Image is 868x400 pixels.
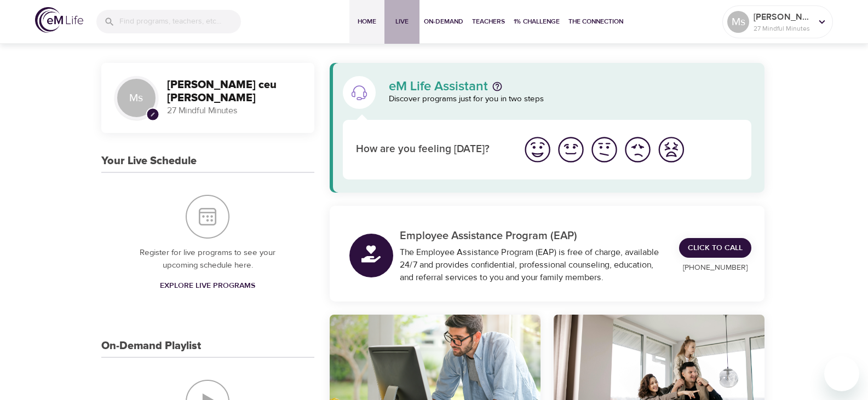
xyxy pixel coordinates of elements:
[389,93,752,106] p: Discover programs just for you in two steps
[568,16,623,27] span: The Connection
[35,7,83,33] img: logo
[101,340,201,352] h3: On-Demand Playlist
[623,135,653,165] img: bad
[754,10,812,24] p: [PERSON_NAME] ceu [PERSON_NAME]
[119,10,241,33] input: Find programs, teachers, etc...
[350,84,368,101] img: eM Life Assistant
[621,133,654,166] button: I'm feeling bad
[167,79,301,105] h3: [PERSON_NAME] ceu [PERSON_NAME]
[679,262,751,274] p: [PHONE_NUMBER]
[114,76,158,120] div: Ms
[472,16,505,27] span: Teachers
[824,356,859,391] iframe: Button to launch messaging window
[160,279,255,293] span: Explore Live Programs
[356,142,508,158] p: How are you feeling [DATE]?
[679,238,751,258] a: Click to Call
[101,155,197,167] h3: Your Live Schedule
[354,16,380,27] span: Home
[727,11,749,33] div: Ms
[156,276,260,296] a: Explore Live Programs
[424,16,463,27] span: On-Demand
[522,135,553,165] img: great
[554,133,588,166] button: I'm feeling good
[654,133,688,166] button: I'm feeling worst
[186,195,229,239] img: Your Live Schedule
[400,228,666,244] p: Employee Assistance Program (EAP)
[123,247,292,271] p: Register for live programs to see your upcoming schedule here.
[389,80,488,93] p: eM Life Assistant
[656,135,686,165] img: worst
[521,133,554,166] button: I'm feeling great
[556,135,586,165] img: good
[400,246,666,284] div: The Employee Assistance Program (EAP) is free of charge, available 24/7 and provides confidential...
[589,135,619,165] img: ok
[389,16,415,27] span: Live
[754,24,812,33] p: 27 Mindful Minutes
[514,16,560,27] span: 1% Challenge
[167,105,301,117] p: 27 Mindful Minutes
[588,133,621,166] button: I'm feeling ok
[688,241,743,255] span: Click to Call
